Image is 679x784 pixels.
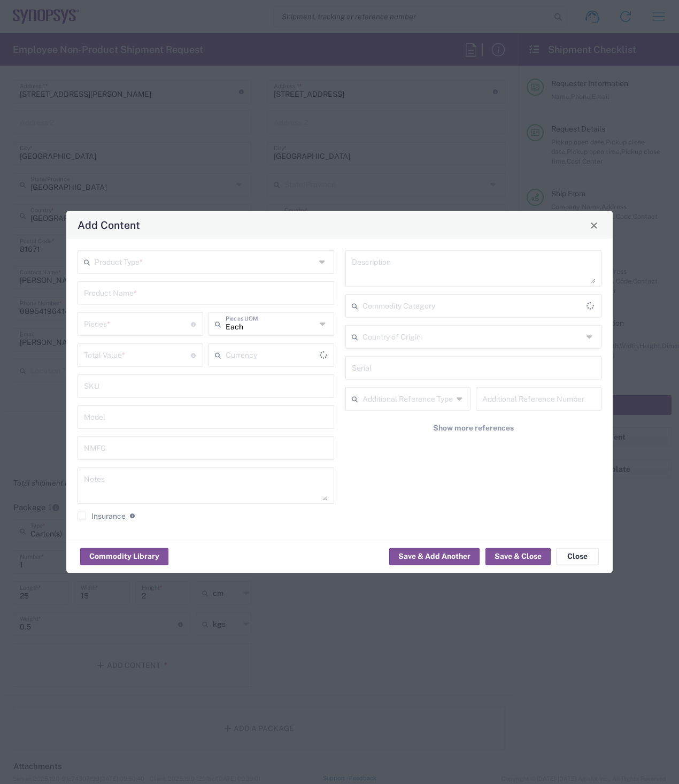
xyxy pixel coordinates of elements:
[556,548,599,565] button: Close
[78,512,126,520] label: Insurance
[587,218,601,233] button: Close
[78,217,140,233] h4: Add Content
[389,548,480,565] button: Save & Add Another
[485,548,551,565] button: Save & Close
[80,548,168,565] button: Commodity Library
[433,423,514,433] span: Show more references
